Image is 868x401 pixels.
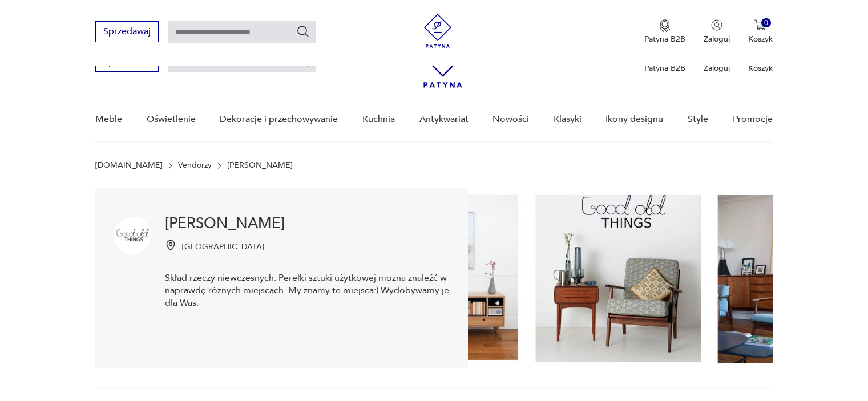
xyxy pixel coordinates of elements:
[95,21,159,42] button: Sprzedawaj
[748,34,773,44] p: Koszyk
[95,98,122,141] a: Meble
[748,63,773,74] p: Koszyk
[704,63,730,74] p: Zaloguj
[165,217,450,230] h1: [PERSON_NAME]
[114,217,151,254] img: Paweł Mikłaszewski
[492,98,529,141] a: Nowości
[644,63,685,74] p: Patyna B2B
[733,98,773,141] a: Promocje
[178,161,212,170] a: Vendorzy
[95,161,162,170] a: [DOMAIN_NAME]
[711,19,722,31] img: Ikonka użytkownika
[362,98,395,141] a: Kuchnia
[704,19,730,44] button: Zaloguj
[165,240,176,251] img: Ikonka pinezki mapy
[659,19,671,32] img: Ikona medalu
[165,272,450,309] p: Skład rzeczy niewczesnych. Perełki sztuki użytkowej można znaleźć w naprawdę różnych miejscach. M...
[95,29,159,37] a: Sprzedawaj
[421,14,455,48] img: Patyna - sklep z meblami i dekoracjami vintage
[688,98,708,141] a: Style
[419,98,469,141] a: Antykwariat
[227,161,293,170] p: [PERSON_NAME]
[644,19,685,44] a: Ikona medaluPatyna B2B
[147,98,196,141] a: Oświetlenie
[220,98,338,141] a: Dekoracje i przechowywanie
[296,25,310,38] button: Szukaj
[95,58,159,66] a: Sprzedawaj
[761,18,771,28] div: 0
[644,34,685,44] p: Patyna B2B
[182,241,264,252] p: [GEOGRAPHIC_DATA]
[554,98,582,141] a: Klasyki
[704,34,730,44] p: Zaloguj
[644,19,685,44] button: Patyna B2B
[605,98,663,141] a: Ikony designu
[468,188,773,368] img: Paweł Mikłaszewski
[754,19,766,31] img: Ikona koszyka
[748,19,773,44] button: 0Koszyk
